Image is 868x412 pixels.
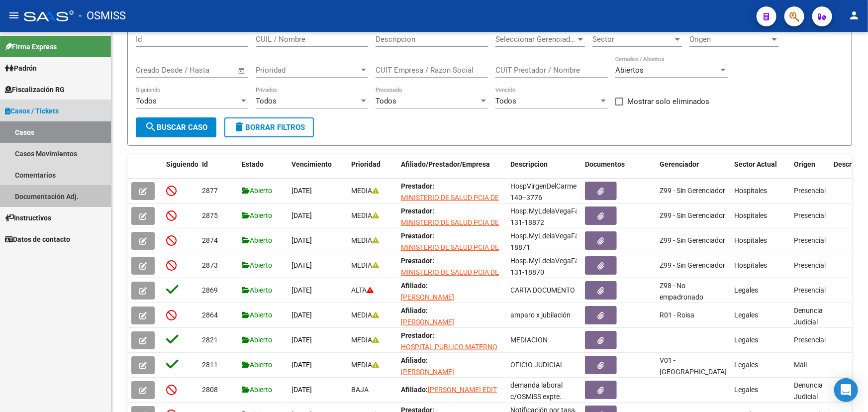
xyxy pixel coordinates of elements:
[794,286,826,294] span: Presencial
[734,361,758,369] span: Legales
[351,361,379,369] span: MEDIA
[734,160,777,168] span: Sector Actual
[242,311,272,319] span: Abierto
[660,261,725,269] span: Z99 - Sin Gerenciador
[136,97,157,105] span: Todos
[291,187,312,195] span: [DATE]
[794,211,826,219] span: Presencial
[401,182,434,190] strong: Prestador:
[734,261,767,269] span: Hospitales
[734,386,758,394] span: Legales
[145,123,207,132] span: Buscar Caso
[592,35,673,44] span: Sector
[136,117,216,137] button: Buscar Caso
[585,160,625,168] span: Documentos
[145,121,157,133] mat-icon: search
[495,97,516,105] span: Todos
[401,268,499,288] span: MINISTERIO DE SALUD PCIA DE BS AS
[660,311,694,319] span: R01 - Roisa
[351,386,369,394] span: BAJA
[238,154,288,187] datatable-header-cell: Estado
[506,154,581,187] datatable-header-cell: Descripcion
[5,41,57,52] span: Firma Express
[177,66,225,75] input: End date
[347,154,397,187] datatable-header-cell: Prioridad
[848,9,860,21] mat-icon: person
[510,286,575,294] span: CARTA DOCUMENTO
[8,9,20,21] mat-icon: menu
[510,232,585,251] span: Hosp.MyLdelaVegaFact 18871
[351,311,379,319] span: MEDIA
[5,234,70,245] span: Datos de contacto
[242,361,272,369] span: Abierto
[734,311,758,319] span: Legales
[794,336,826,344] span: Presencial
[256,66,359,75] span: Prioridad
[656,154,730,187] datatable-header-cell: Gerenciador
[256,97,277,105] span: Todos
[79,5,126,27] span: - OSMISS
[242,386,272,394] span: Abierto
[401,243,499,263] span: MINISTERIO DE SALUD PCIA DE BS AS
[242,286,272,294] span: Abierto
[401,293,454,312] span: [PERSON_NAME] [PERSON_NAME]
[730,154,790,187] datatable-header-cell: Sector Actual
[202,160,208,168] span: Id
[351,187,379,195] span: MEDIA
[401,160,490,168] span: Afiliado/Prestador/Empresa
[166,160,198,168] span: Siguiendo
[351,236,379,244] span: MEDIA
[202,336,218,344] span: 2821
[734,187,767,195] span: Hospitales
[351,286,374,294] span: ALTA
[397,154,506,187] datatable-header-cell: Afiliado/Prestador/Empresa
[734,286,758,294] span: Legales
[291,386,312,394] span: [DATE]
[794,261,826,269] span: Presencial
[734,211,767,219] span: Hospitales
[790,154,830,187] datatable-header-cell: Origen
[291,211,312,219] span: [DATE]
[794,381,823,401] span: Denuncia Judicial
[794,236,826,244] span: Presencial
[510,182,594,202] span: HospVirgenDelCarmenFact 140--3776
[242,236,272,244] span: Abierto
[401,218,499,238] span: MINISTERIO DE SALUD PCIA DE BS AS
[291,236,312,244] span: [DATE]
[291,336,312,344] span: [DATE]
[242,187,272,195] span: Abierto
[401,207,434,215] strong: Prestador:
[242,211,272,219] span: Abierto
[660,211,725,219] span: Z99 - Sin Gerenciador
[615,66,644,75] span: Abiertos
[202,236,218,244] span: 2874
[351,160,381,168] span: Prioridad
[202,261,218,269] span: 2873
[660,187,725,195] span: Z99 - Sin Gerenciador
[242,336,272,344] span: Abierto
[291,311,312,319] span: [DATE]
[401,368,454,387] span: [PERSON_NAME] [PERSON_NAME]
[510,207,585,226] span: Hosp.MyLdelaVegaFact 131-18872
[401,282,428,290] strong: Afiliado:
[233,123,305,132] span: Borrar Filtros
[376,97,396,105] span: Todos
[233,121,245,133] mat-icon: delete
[401,356,428,364] strong: Afiliado:
[660,282,703,301] span: Z98 - No empadronado
[198,154,238,187] datatable-header-cell: Id
[401,194,499,213] span: MINISTERIO DE SALUD PCIA DE BS AS
[202,187,218,195] span: 2877
[428,386,497,394] span: [PERSON_NAME] EDIT
[202,311,218,319] span: 2864
[202,361,218,369] span: 2811
[401,331,434,339] strong: Prestador:
[401,386,428,394] strong: Afiliado:
[162,154,198,187] datatable-header-cell: Siguiendo
[5,105,59,116] span: Casos / Tickets
[5,212,51,223] span: Instructivos
[660,236,725,244] span: Z99 - Sin Gerenciador
[224,117,314,137] button: Borrar Filtros
[291,286,312,294] span: [DATE]
[510,381,563,412] span: demanda laboral c/OSMiSS expte. 009097/2017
